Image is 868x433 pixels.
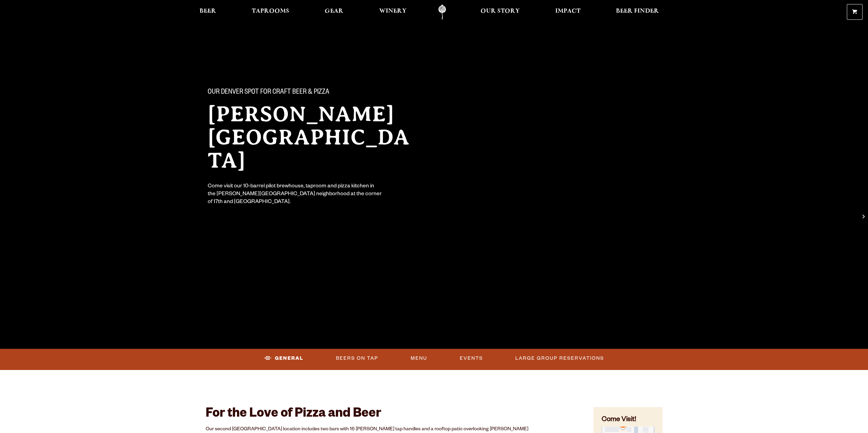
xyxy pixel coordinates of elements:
span: Impact [555,9,580,14]
span: Beer [200,9,216,14]
h2: [PERSON_NAME][GEOGRAPHIC_DATA] [208,103,421,172]
h2: For the Love of Pizza and Beer [206,407,577,422]
span: Gear [325,9,343,14]
a: Large Group Reservations [513,351,607,366]
span: Beer Finder [616,9,659,14]
a: Taprooms [247,4,294,20]
a: Beer Finder [612,4,663,20]
a: General [262,351,306,366]
span: Taprooms [252,9,289,14]
div: Come visit our 10-barrel pilot brewhouse, taproom and pizza kitchen in the [PERSON_NAME][GEOGRAPH... [208,183,382,206]
a: Our Story [476,4,524,20]
a: Gear [320,4,348,20]
a: Events [457,351,486,366]
a: Beer [195,4,221,20]
span: Winery [379,9,407,14]
a: Beers On Tap [333,351,381,366]
a: Winery [375,4,411,20]
a: Odell Home [429,4,455,20]
a: Impact [551,4,585,20]
h4: Come Visit! [602,415,654,425]
a: Menu [408,351,430,366]
span: Our Story [481,9,520,14]
span: Our Denver spot for craft beer & pizza [208,88,329,97]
